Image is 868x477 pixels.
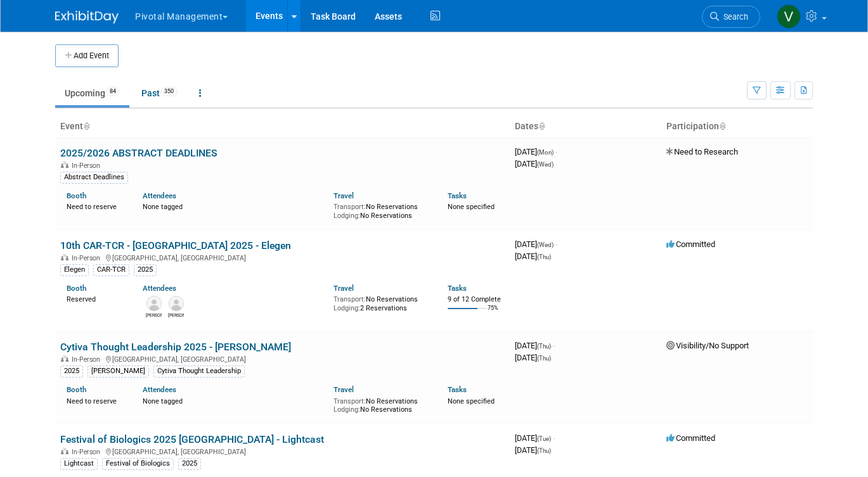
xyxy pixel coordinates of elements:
[134,264,157,276] div: 2025
[87,366,149,377] div: [PERSON_NAME]
[67,395,124,406] div: Need to reserve
[448,385,467,394] a: Tasks
[537,149,554,156] span: (Mon)
[83,121,89,131] a: Sort by Event Name
[334,385,354,394] a: Travel
[143,385,176,394] a: Attendees
[553,433,555,443] span: -
[666,341,749,350] span: Visibility/No Support
[61,162,68,168] img: In-Person Event
[67,200,124,212] div: Need to reserve
[488,305,498,322] td: 75%
[143,200,323,212] div: None tagged
[777,4,801,29] img: Valerie Weld
[537,447,551,454] span: (Thu)
[515,239,557,249] span: [DATE]
[60,239,291,251] a: 10th CAR-TCR - [GEOGRAPHIC_DATA] 2025 - Elegen
[515,251,551,261] span: [DATE]
[60,147,217,159] a: 2025/2026 ABSTRACT DEADLINES
[515,147,557,156] span: [DATE]
[448,284,467,293] a: Tasks
[67,191,86,200] a: Booth
[661,116,813,137] th: Participation
[334,397,366,405] span: Transport:
[67,284,86,293] a: Booth
[537,343,551,350] span: (Thu)
[448,203,495,211] span: None specified
[60,366,83,377] div: 2025
[334,191,354,200] a: Travel
[719,121,725,131] a: Sort by Participation Type
[515,159,554,169] span: [DATE]
[169,296,184,311] img: Nicholas McGlincy
[60,264,89,276] div: Elegen
[168,311,184,319] div: Nicholas McGlincy
[537,355,551,362] span: (Thu)
[102,458,174,469] div: Festival of Biologics
[160,87,178,96] span: 350
[515,433,555,443] span: [DATE]
[448,191,467,200] a: Tasks
[146,311,162,319] div: Connor Wies
[143,395,323,406] div: None tagged
[60,433,324,445] a: Festival of Biologics 2025 [GEOGRAPHIC_DATA] - Lightcast
[448,295,505,304] div: 9 of 12 Complete
[666,147,738,156] span: Need to Research
[72,162,104,170] span: In-Person
[72,254,104,262] span: In-Person
[702,6,760,28] a: Search
[537,161,554,168] span: (Wed)
[334,284,354,293] a: Travel
[537,253,551,260] span: (Thu)
[515,445,551,455] span: [DATE]
[60,341,291,353] a: Cytiva Thought Leadership 2025 - [PERSON_NAME]
[334,295,366,303] span: Transport:
[67,385,86,394] a: Booth
[334,212,360,220] span: Lodging:
[555,239,557,249] span: -
[448,397,495,405] span: None specified
[153,366,245,377] div: Cytiva Thought Leadership
[60,353,505,364] div: [GEOGRAPHIC_DATA], [GEOGRAPHIC_DATA]
[334,203,366,211] span: Transport:
[510,116,661,137] th: Dates
[55,44,119,67] button: Add Event
[666,433,715,443] span: Committed
[178,458,201,469] div: 2025
[93,264,129,276] div: CAR-TCR
[553,341,555,350] span: -
[334,405,360,414] span: Lodging:
[334,293,429,312] div: No Reservations 2 Reservations
[72,448,104,456] span: In-Person
[537,241,554,248] span: (Wed)
[334,200,429,220] div: No Reservations No Reservations
[538,121,545,131] a: Sort by Start Date
[106,87,120,96] span: 84
[55,81,129,105] a: Upcoming84
[61,448,68,454] img: In-Person Event
[146,296,162,311] img: Connor Wies
[143,284,176,293] a: Attendees
[72,355,104,364] span: In-Person
[61,254,68,260] img: In-Person Event
[60,446,505,456] div: [GEOGRAPHIC_DATA], [GEOGRAPHIC_DATA]
[719,12,748,22] span: Search
[67,293,124,304] div: Reserved
[666,239,715,249] span: Committed
[143,191,176,200] a: Attendees
[515,341,555,350] span: [DATE]
[555,147,557,156] span: -
[60,252,505,262] div: [GEOGRAPHIC_DATA], [GEOGRAPHIC_DATA]
[515,353,551,362] span: [DATE]
[537,435,551,442] span: (Tue)
[334,395,429,414] div: No Reservations No Reservations
[55,11,119,23] img: ExhibitDay
[60,172,128,183] div: Abstract Deadlines
[132,81,187,105] a: Past350
[60,458,98,469] div: Lightcast
[334,304,360,312] span: Lodging:
[61,355,68,362] img: In-Person Event
[55,116,510,137] th: Event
